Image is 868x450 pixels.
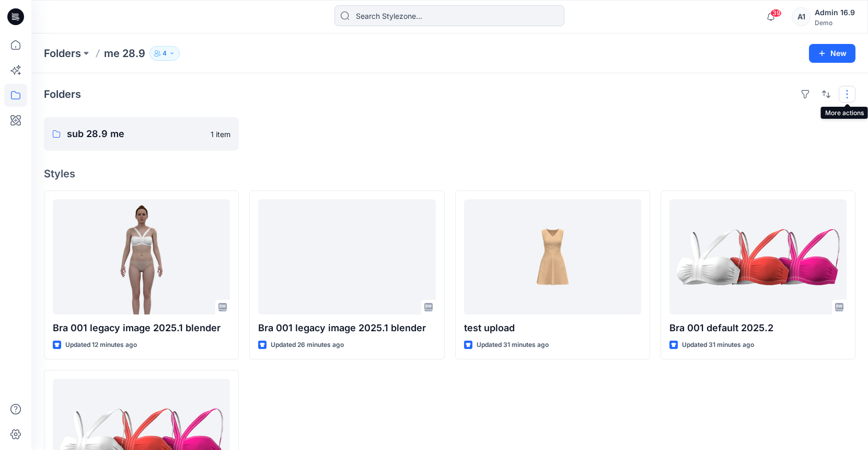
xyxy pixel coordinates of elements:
[464,199,641,314] a: test upload
[67,127,204,141] p: sub 28.9 me
[53,199,230,314] a: Bra 001 legacy image 2025.1 blender
[44,117,239,151] a: sub 28.9 me1 item
[809,44,855,63] button: New
[271,340,344,351] p: Updated 26 minutes ago
[149,46,180,61] button: 4
[44,88,81,100] h4: Folders
[669,199,847,314] a: Bra 001 default 2025.2
[334,5,564,26] input: Search Stylezone…
[163,48,167,59] p: 4
[792,7,811,26] div: A1
[477,340,549,351] p: Updated 31 minutes ago
[65,340,137,351] p: Updated 12 minutes ago
[815,19,855,27] div: Demo
[770,9,782,17] span: 39
[815,6,855,19] div: Admin 16.9
[44,46,81,61] a: Folders
[104,46,145,61] p: me 28.9
[53,321,230,335] p: Bra 001 legacy image 2025.1 blender
[669,321,847,335] p: Bra 001 default 2025.2
[258,199,435,314] a: Bra 001 legacy image 2025.1 blender
[44,167,855,180] h4: Styles
[211,129,230,140] p: 1 item
[258,321,435,335] p: Bra 001 legacy image 2025.1 blender
[464,321,641,335] p: test upload
[682,340,754,351] p: Updated 31 minutes ago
